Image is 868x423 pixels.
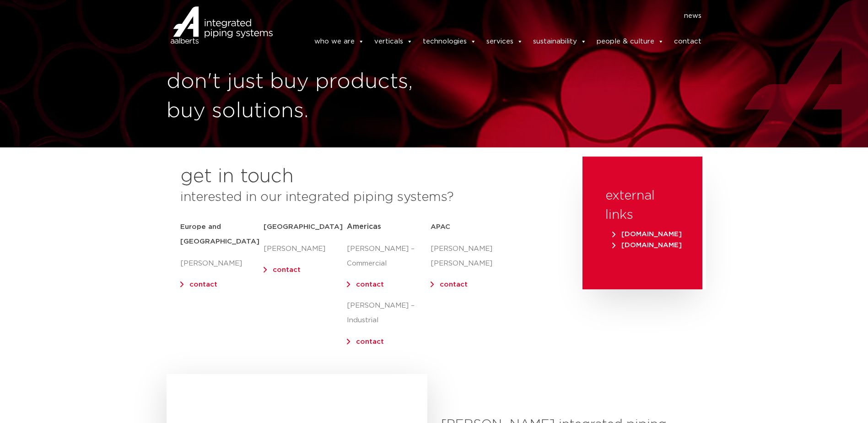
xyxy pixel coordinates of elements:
a: contact [674,33,701,51]
h1: don't just buy products, buy solutions. [167,67,430,126]
a: news [684,9,701,23]
strong: Europe and [GEOGRAPHIC_DATA] [180,223,259,245]
a: services [486,33,523,51]
p: [PERSON_NAME] [264,242,347,256]
a: sustainability [533,33,587,51]
a: contact [356,338,384,345]
p: [PERSON_NAME] – Industrial [347,298,430,328]
a: verticals [374,33,413,51]
p: [PERSON_NAME] – Commercial [347,242,430,271]
a: people & culture [597,33,664,51]
span: [DOMAIN_NAME] [612,231,682,238]
a: [DOMAIN_NAME] [610,231,684,238]
a: [DOMAIN_NAME] [610,242,684,249]
h5: [GEOGRAPHIC_DATA] [264,220,347,234]
a: technologies [423,33,476,51]
h2: get in touch [180,166,294,188]
span: [DOMAIN_NAME] [612,242,682,249]
h3: external links [605,186,679,225]
a: contact [189,281,217,288]
a: contact [356,281,384,288]
span: Americas [347,223,381,230]
a: contact [273,266,301,273]
nav: Menu [286,9,702,23]
a: who we are [314,33,364,51]
h3: interested in our integrated piping systems? [180,188,560,207]
p: [PERSON_NAME] [PERSON_NAME] [431,242,514,271]
p: [PERSON_NAME] [180,256,264,271]
a: contact [440,281,468,288]
h5: APAC [431,220,514,234]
